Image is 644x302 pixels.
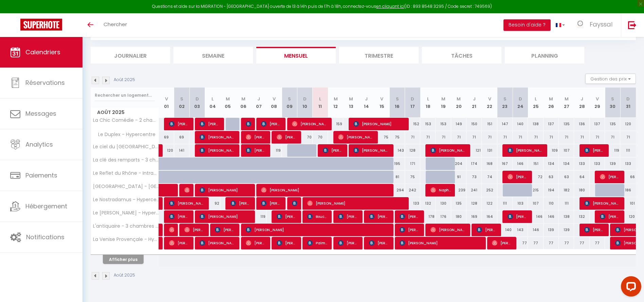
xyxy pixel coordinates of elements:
[343,88,358,118] th: 13
[369,237,389,249] span: [PERSON_NAME] [PERSON_NAME]
[559,171,574,183] div: 63
[246,223,388,236] span: [PERSON_NAME]
[528,118,543,130] div: 138
[411,96,414,102] abbr: D
[544,210,559,223] div: 146
[159,131,174,144] div: 69
[430,144,466,157] span: [PERSON_NAME]
[436,118,451,130] div: 153
[91,47,170,63] li: Journalier
[236,88,251,118] th: 06
[174,88,189,118] th: 02
[200,131,235,144] span: [PERSON_NAME]
[159,144,174,157] div: 120
[261,197,281,210] span: [PERSON_NAME]
[559,224,574,236] div: 139
[205,88,220,118] th: 04
[570,13,621,37] a: ... Fayssal
[25,48,60,56] span: Calendriers
[513,88,528,118] th: 24
[405,131,420,144] div: 71
[92,184,160,189] span: [GEOGRAPHIC_DATA] - [GEOGRAPHIC_DATA] - 4 chambres
[585,74,636,84] button: Gestion des prix
[261,184,388,196] span: [PERSON_NAME]
[338,131,374,144] span: [PERSON_NAME]
[466,197,482,210] div: 128
[466,118,482,130] div: 150
[92,171,160,176] span: Le Reflet du Rhône - Intramuros
[482,210,497,223] div: 164
[451,210,466,223] div: 180
[559,157,574,170] div: 134
[605,88,620,118] th: 30
[205,197,220,210] div: 92
[246,131,266,144] span: [PERSON_NAME]
[620,131,636,144] div: 71
[374,131,389,144] div: 75
[620,210,636,223] div: 120
[505,47,584,63] li: Planning
[114,272,135,279] p: Août 2025
[497,157,513,170] div: 167
[405,171,420,183] div: 75
[482,157,497,170] div: 168
[307,210,328,223] span: Bouche [PERSON_NAME]
[513,224,528,236] div: 143
[169,210,189,223] span: [PERSON_NAME]
[25,78,65,87] span: Réservations
[374,88,389,118] th: 15
[241,96,245,102] abbr: M
[349,96,353,102] abbr: M
[497,88,513,118] th: 23
[611,96,614,102] abbr: S
[200,144,235,157] span: [PERSON_NAME]
[590,88,605,118] th: 29
[466,131,482,144] div: 71
[307,197,404,210] span: [PERSON_NAME]
[482,88,497,118] th: 22
[559,88,574,118] th: 27
[103,255,144,264] button: Afficher plus
[169,197,205,210] span: [PERSON_NAME]
[277,210,297,223] span: [PERSON_NAME]
[189,88,205,118] th: 03
[169,237,189,249] span: [PERSON_NAME]
[303,96,307,102] abbr: D
[200,184,251,196] span: [PERSON_NAME]
[503,96,507,102] abbr: S
[615,273,644,302] iframe: LiveChat chat widget
[628,21,637,29] img: logout
[600,170,620,183] span: [PERSON_NAME]
[251,88,266,118] th: 07
[92,157,160,163] span: La clé des remparts - 3 chambres
[92,144,160,149] span: Le ciel du [GEOGRAPHIC_DATA] - 2 chambres
[590,118,605,130] div: 137
[288,96,291,102] abbr: S
[174,144,189,157] div: 141
[590,20,612,29] span: Fayssal
[436,131,451,144] div: 71
[441,96,445,102] abbr: M
[184,223,205,236] span: [PERSON_NAME]
[508,144,543,157] span: [PERSON_NAME]
[559,237,574,249] div: 77
[369,210,389,223] span: [PERSON_NAME]
[513,157,528,170] div: 146
[389,171,405,183] div: 81
[466,184,482,196] div: 241
[277,131,297,144] span: [PERSON_NAME],[PERSON_NAME]
[596,96,599,102] abbr: V
[389,144,405,157] div: 143
[420,88,436,118] th: 18
[338,237,358,249] span: [PERSON_NAME]
[430,223,466,236] span: [PERSON_NAME]
[95,89,155,101] input: Rechercher un logement...
[528,184,543,196] div: 215
[482,197,497,210] div: 122
[389,157,405,170] div: 195
[466,171,482,183] div: 73
[420,118,436,130] div: 153
[559,197,574,210] div: 111
[584,144,605,157] span: [PERSON_NAME]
